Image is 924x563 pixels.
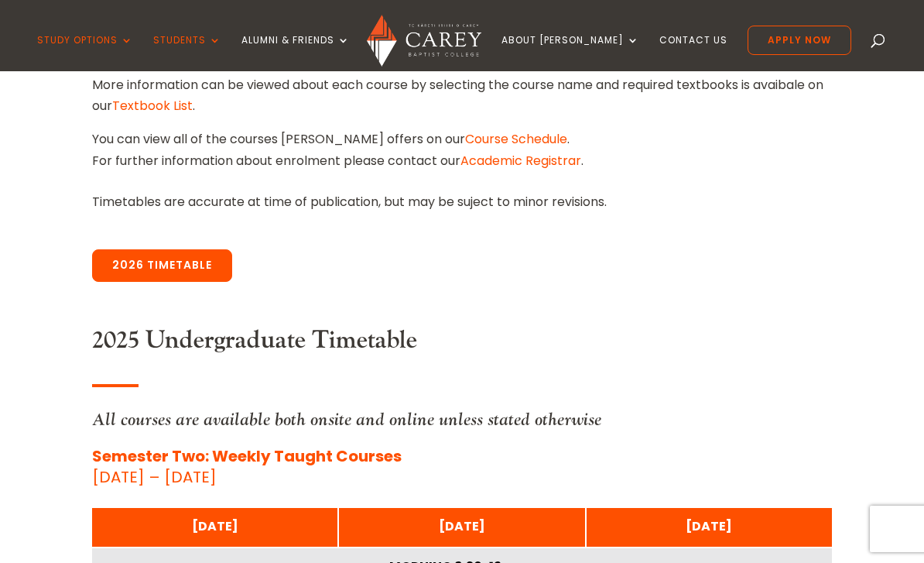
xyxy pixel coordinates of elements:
div: [DATE] [594,516,824,537]
a: Academic Registrar [460,152,581,170]
img: Carey Baptist College [367,15,481,67]
a: Alumni & Friends [241,35,350,71]
p: You can view all of the courses [PERSON_NAME] offers on our . For further information about enrol... [92,129,831,170]
em: All courses are available both onsite and online unless stated otherwise [92,408,601,431]
a: Contact Us [659,35,727,71]
a: About [PERSON_NAME] [501,35,639,71]
a: Course Schedule [465,130,567,148]
strong: Semester Two: Weekly Taught Courses [92,445,402,467]
a: Textbook List [112,97,193,115]
a: Study Options [37,35,133,71]
h3: 2025 Undergraduate Timetable [92,326,831,363]
div: [DATE] [100,516,330,537]
p: More information can be viewed about each course by selecting the course name and required textbo... [92,74,831,129]
a: Apply Now [748,26,851,55]
p: Timetables are accurate at time of publication, but may be suject to minor revisions. [92,191,831,212]
a: Students [153,35,221,71]
p: [DATE] – [DATE] [92,446,831,488]
a: 2026 Timetable [92,249,232,282]
div: [DATE] [347,516,577,537]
